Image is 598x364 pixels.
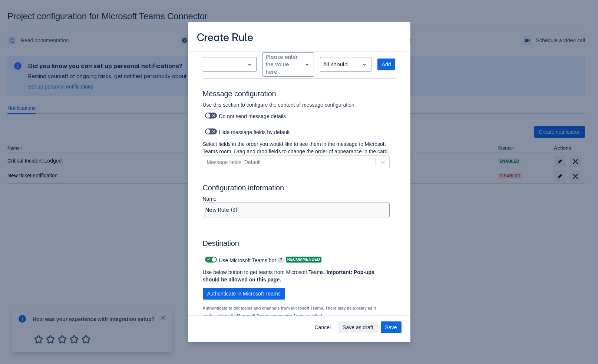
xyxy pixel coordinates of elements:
[237,313,301,318] a: Microsoft Teams companion App
[385,321,397,333] span: Save
[310,321,335,333] button: Cancel
[203,126,390,137] div: Hide message fields by default
[245,60,254,69] span: open
[382,59,391,70] span: Add
[203,203,389,217] input: Please enter the name of the rule here
[203,239,390,251] h3: Destination
[203,269,374,283] strong: Important: Pop-ups should be allowed on this page.
[203,89,396,101] h3: Message configuration
[303,60,311,69] span: open
[203,288,285,300] button: Authenticate in Microsoft Teams
[360,60,369,69] span: open
[338,321,378,333] button: Save as draft
[203,183,396,195] h3: Configuration information
[203,110,390,121] div: Do not send message details
[266,53,299,76] div: Please enter the value here
[203,254,276,265] div: Use Microsoft Teams bot
[203,268,378,283] p: Use below button to get teams from Microsoft Teams.
[314,321,331,333] span: Cancel
[377,59,396,70] button: Add
[381,321,402,333] button: Save
[207,288,281,300] span: Authenticate in Microsoft Teams
[197,31,254,46] h3: Create Rule
[203,101,390,108] p: Use this section to configure the content of message configuration.
[343,321,373,333] span: Save as draft
[203,306,376,318] small: Authenticate to get teams and channels from Microsoft Teams. There may be a delay as it verifies ...
[286,257,322,261] span: Recommended
[207,158,261,166] div: Message fields: Default
[203,140,390,155] p: Select fields in the order you would like to see them in the message to Microsoft Teams room. Dra...
[203,195,390,203] p: Name
[277,257,284,263] span: ?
